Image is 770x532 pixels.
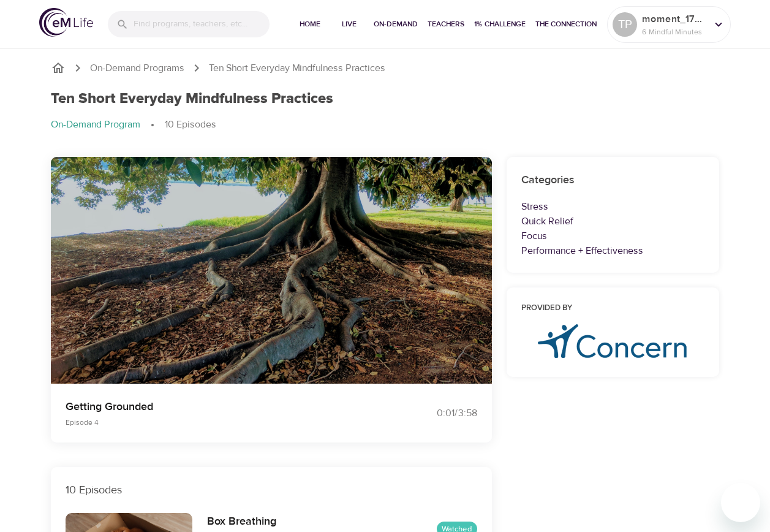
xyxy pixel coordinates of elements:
[209,61,385,75] p: Ten Short Everyday Mindfulness Practices
[721,483,760,522] iframe: Button to launch messaging window
[66,417,371,428] p: Episode 4
[613,12,637,37] div: TP
[521,229,705,243] p: Focus
[51,61,720,75] nav: breadcrumb
[521,302,705,315] h6: Provided by
[385,406,477,420] div: 0:01 / 3:58
[535,18,597,31] span: The Connection
[207,513,277,531] h6: Box Breathing
[521,243,705,258] p: Performance + Effectiveness
[66,482,477,498] p: 10 Episodes
[428,18,464,31] span: Teachers
[39,8,93,37] img: logo
[295,18,325,31] span: Home
[165,118,216,132] p: 10 Episodes
[134,11,270,37] input: Find programs, teachers, etc...
[374,18,418,31] span: On-Demand
[642,12,707,26] p: moment_1757749472
[66,398,371,415] p: Getting Grounded
[474,18,526,31] span: 1% Challenge
[521,199,705,214] p: Stress
[90,61,184,75] a: On-Demand Programs
[538,324,687,358] img: concern-logo%20%281%29.png
[51,90,333,108] h1: Ten Short Everyday Mindfulness Practices
[521,214,705,229] p: Quick Relief
[334,18,364,31] span: Live
[51,118,720,132] nav: breadcrumb
[51,118,140,132] p: On-Demand Program
[642,26,707,37] p: 6 Mindful Minutes
[521,172,705,189] h6: Categories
